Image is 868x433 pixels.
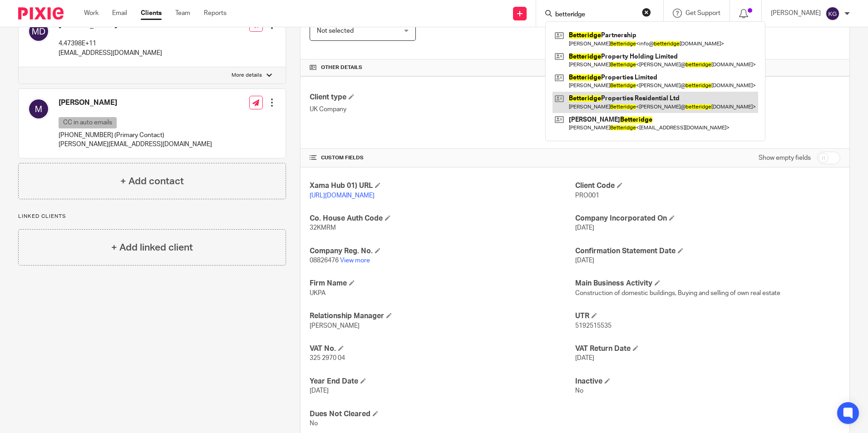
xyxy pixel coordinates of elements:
h4: Confirmation Statement Date [575,246,840,256]
span: Construction of domestic buildings, Buying and selling of own real estate [575,290,780,296]
h4: Year End Date [310,377,575,386]
h4: Company Incorporated On [575,214,840,223]
span: 325 2970 04 [310,355,345,361]
h4: Company Reg. No. [310,246,575,256]
a: Team [175,9,190,18]
p: 4.47398E+11 [59,39,162,48]
h4: Xama Hub 01) URL [310,181,575,191]
p: UK Company [310,105,575,114]
h4: VAT Return Date [575,344,840,354]
h4: Client type [310,93,575,102]
h4: VAT No. [310,344,575,354]
h4: Dues Not Cleared [310,409,575,419]
p: [PERSON_NAME][EMAIL_ADDRESS][DOMAIN_NAME] [59,140,212,149]
p: [PERSON_NAME] [771,9,821,18]
a: View more [340,257,370,264]
a: Email [112,9,127,18]
span: [DATE] [575,355,594,361]
h4: UTR [575,311,840,321]
label: Show empty fields [759,153,811,162]
a: Work [84,9,99,18]
span: 08826476 [310,257,339,264]
h4: [PERSON_NAME] [59,98,212,108]
span: No [575,388,583,394]
h4: + Add linked client [111,241,193,255]
p: Linked clients [18,213,286,220]
span: Not selected [317,28,354,34]
span: UKPA [310,290,325,296]
img: svg%3E [28,98,49,120]
span: [DATE] [310,388,329,394]
h4: Inactive [575,377,840,386]
a: Reports [204,9,227,18]
h4: CUSTOM FIELDS [310,154,575,162]
p: More details [232,72,262,79]
img: svg%3E [825,6,840,21]
img: svg%3E [28,20,49,42]
input: Search [554,11,636,19]
h4: Firm Name [310,279,575,288]
span: 32KMRM [310,225,336,231]
span: [DATE] [575,257,594,264]
span: [PERSON_NAME] [310,323,360,329]
span: [DATE] [575,225,594,231]
span: Get Support [686,10,720,16]
button: Clear [642,8,651,17]
a: [URL][DOMAIN_NAME] [310,192,375,199]
span: PRO001 [575,192,599,199]
a: Clients [141,9,162,18]
h4: + Add contact [120,174,184,188]
h4: Relationship Manager [310,311,575,321]
span: No [310,420,318,427]
p: [PHONE_NUMBER] (Primary Contact) [59,131,212,140]
h4: Main Business Activity [575,279,840,288]
span: 5192515535 [575,323,612,329]
p: [EMAIL_ADDRESS][DOMAIN_NAME] [59,49,162,58]
img: Pixie [18,7,64,20]
h4: Client Code [575,181,840,191]
p: CC in auto emails [59,117,117,128]
h4: Co. House Auth Code [310,214,575,223]
span: Other details [321,64,362,71]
